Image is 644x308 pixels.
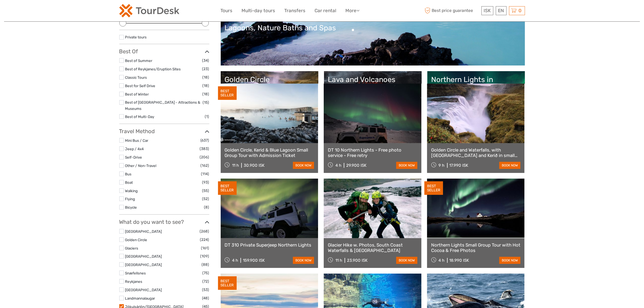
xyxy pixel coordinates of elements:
[218,86,237,100] div: BEST SELLER
[125,172,132,176] a: Bus
[346,163,366,168] div: 29.900 ISK
[218,276,237,290] div: BEST SELLER
[200,228,209,234] span: (268)
[125,263,162,267] a: [GEOGRAPHIC_DATA]
[496,6,507,15] div: EN
[450,163,468,168] div: 17.990 ISK
[125,271,146,275] a: Snæfellsnes
[119,4,179,17] img: 120-15d4194f-c635-41b9-a512-a3cb382bfb57_logo_small.png
[125,114,154,119] a: Best of Multi-Day
[125,163,157,168] a: Other / Non-Travel
[225,147,314,158] a: Golden Circle, Kerid & Blue Lagoon Small Group Tour with Admission Ticket
[396,162,417,169] a: book now
[203,270,209,276] span: (75)
[285,7,306,15] a: Transfers
[125,147,144,151] a: Jeep / 4x4
[450,258,469,263] div: 18.990 ISK
[221,7,233,15] a: Tours
[242,7,275,15] a: Multi-day tours
[499,162,520,169] a: book now
[125,254,162,258] a: [GEOGRAPHIC_DATA]
[202,287,209,293] span: (53)
[202,57,209,64] span: (34)
[125,138,148,143] a: Mini Bus / Car
[200,253,209,259] span: (109)
[396,257,417,264] a: book now
[125,288,162,292] a: [GEOGRAPHIC_DATA]
[125,197,135,201] a: Flying
[201,162,209,169] span: (162)
[347,258,368,263] div: 23.900 ISK
[315,7,336,15] a: Car rental
[293,162,314,169] a: book now
[202,66,209,72] span: (23)
[431,242,521,253] a: Northern Lights Small Group Tour with Hot Cocoa & Free Photos
[293,257,314,264] a: book now
[125,246,138,250] a: Glaciers
[125,205,137,209] a: Bicycle
[346,7,360,15] a: More
[125,92,149,96] a: Best of Winter
[125,296,155,300] a: Landmannalaugar
[125,35,147,39] a: Private tours
[202,179,209,185] span: (93)
[328,242,417,253] a: Glacier Hike w. Photos, South Coast Waterfalls & [GEOGRAPHIC_DATA]
[328,147,417,158] a: DT 10 Northern Lights - Free photo service - Free retry
[232,258,238,263] span: 4 h
[201,137,209,143] span: (637)
[225,75,314,84] div: Golden Circle
[243,258,265,263] div: 159.900 ISK
[218,181,237,195] div: BEST SELLER
[119,48,209,55] h3: Best Of
[125,189,138,193] a: Walking
[439,163,445,168] span: 9 h
[335,163,341,168] span: 4 h
[125,58,153,63] a: Best of Summer
[125,67,181,71] a: Best of Reykjanes/Eruption Sites
[424,181,443,195] div: BEST SELLER
[225,75,314,113] a: Golden Circle
[203,91,209,97] span: (18)
[119,219,209,225] h3: What do you want to see?
[200,146,209,152] span: (383)
[328,75,418,84] div: Lava and Volcanoes
[518,8,523,13] span: 0
[205,113,209,120] span: (1)
[202,261,209,268] span: (88)
[484,8,491,13] span: ISK
[125,75,147,80] a: Classic Tours
[202,188,209,194] span: (55)
[201,171,209,177] span: (114)
[125,84,156,88] a: Best for Self Drive
[203,74,209,80] span: (18)
[201,245,209,251] span: (161)
[125,229,162,234] a: [GEOGRAPHIC_DATA]
[424,6,480,15] span: Best price guarantee
[125,155,142,159] a: Self-Drive
[244,163,265,168] div: 30.900 ISK
[232,163,239,168] span: 11 h
[225,242,314,248] a: DT 310 Private Superjeep Northern Lights
[225,24,521,32] div: Lagoons, Nature Baths and Spas
[203,278,209,284] span: (72)
[202,196,209,202] span: (52)
[439,258,445,263] span: 4 h
[203,99,209,106] span: (15)
[328,75,418,113] a: Lava and Volcanoes
[202,295,209,301] span: (48)
[335,258,342,263] span: 11 h
[125,100,200,111] a: Best of [GEOGRAPHIC_DATA] - Attractions & Museums
[431,147,521,158] a: Golden Circle and Waterfalls, with [GEOGRAPHIC_DATA] and Kerið in small group
[431,75,521,113] a: Northern Lights in [GEOGRAPHIC_DATA]
[200,237,209,243] span: (224)
[125,238,147,242] a: Golden Circle
[203,83,209,89] span: (18)
[125,180,133,185] a: Boat
[204,204,209,210] span: (8)
[499,257,520,264] a: book now
[431,75,521,93] div: Northern Lights in [GEOGRAPHIC_DATA]
[119,128,209,135] h3: Travel Method
[200,154,209,160] span: (206)
[225,24,521,61] a: Lagoons, Nature Baths and Spas
[125,279,143,284] a: Reykjanes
